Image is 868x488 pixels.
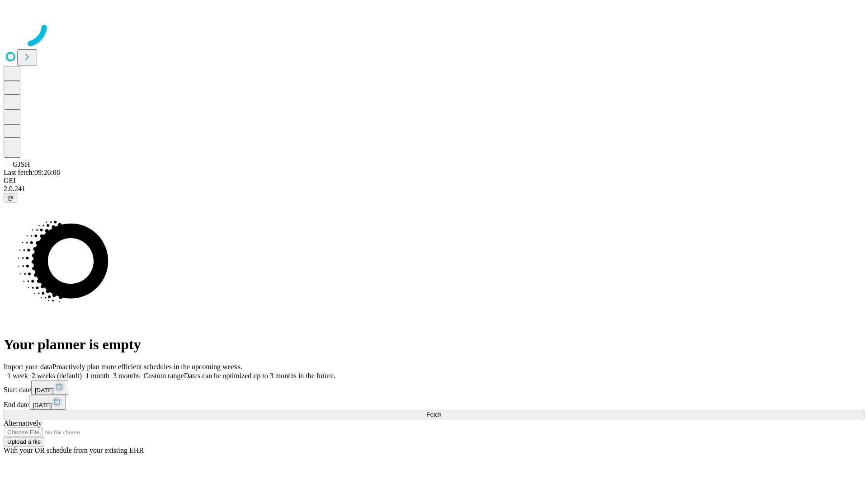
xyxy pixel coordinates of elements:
[4,380,864,395] div: Start date
[4,363,52,371] span: Import your data
[7,194,14,201] span: @
[7,372,28,380] span: 1 week
[143,372,184,380] span: Custom range
[4,193,17,202] button: @
[4,437,44,446] button: Upload a file
[4,185,864,193] div: 2.0.241
[35,387,54,394] span: [DATE]
[4,177,864,185] div: GEI
[4,419,42,427] span: Alternatively
[29,395,66,410] button: [DATE]
[31,380,68,395] button: [DATE]
[426,411,441,418] span: Fetch
[4,446,144,454] span: With your OR schedule from your existing EHR
[4,336,864,353] h1: Your planner is empty
[184,372,335,380] span: Dates can be optimized up to 3 months in the future.
[32,372,82,380] span: 2 weeks (default)
[52,363,242,371] span: Proactively plan more efficient schedules in the upcoming weeks.
[33,402,52,408] span: [DATE]
[13,160,30,168] span: GJSH
[4,169,60,176] span: Last fetch: 09:26:08
[85,372,109,380] span: 1 month
[4,395,864,410] div: End date
[113,372,140,380] span: 3 months
[4,410,864,419] button: Fetch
